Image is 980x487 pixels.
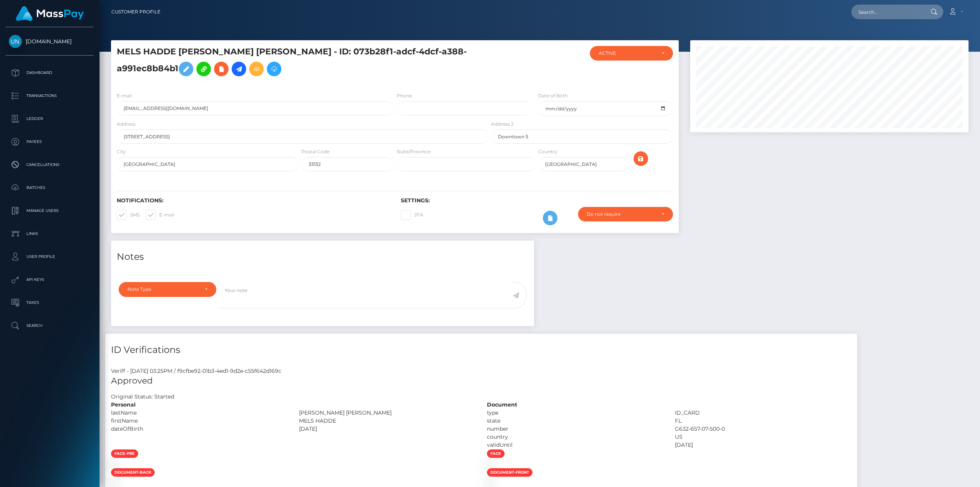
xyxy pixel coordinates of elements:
label: E-mail [146,210,174,220]
div: number [481,425,669,433]
p: Ledger [9,113,91,125]
div: firstName [105,417,293,425]
div: [DATE] [669,441,857,449]
div: [PERSON_NAME] [PERSON_NAME] [293,409,481,417]
label: Country [538,148,557,155]
a: Search [6,316,94,335]
label: Address 2 [491,121,514,128]
div: ID_CARD [669,409,857,417]
span: document-front [487,468,532,477]
strong: Personal [111,401,136,408]
p: Links [9,228,91,239]
label: 2FA [401,210,423,220]
h4: Notes [117,250,528,264]
p: User Profile [9,251,91,262]
span: document-back [111,468,155,477]
div: ACTIVE [599,50,655,56]
div: type [481,409,669,417]
img: 90c7e68b-ed24-4d6d-b0c7-26a174bf4cb1 [487,480,493,486]
a: Transactions [6,86,94,105]
h6: Settings: [401,197,673,204]
span: face [487,449,505,458]
p: Taxes [9,297,91,308]
div: lastName [105,409,293,417]
span: face-pre [111,449,138,458]
div: G632-657-07-500-0 [669,425,857,433]
label: Postal Code [302,148,330,155]
div: Note Type [127,286,199,292]
button: Note Type [119,282,216,297]
p: Cancellations [9,159,91,171]
div: dateOfBirth [105,425,293,433]
div: country [481,433,669,441]
label: City [117,148,126,155]
a: API Keys [6,270,94,289]
button: ACTIVE [590,46,673,61]
a: Batches [6,178,94,197]
a: Ledger [6,109,94,128]
img: MassPay Logo [16,6,84,21]
input: Search... [851,5,923,19]
p: Manage Users [9,205,91,216]
a: Payees [6,132,94,151]
div: US [669,433,857,441]
a: Taxes [6,293,94,312]
label: E-mail [117,92,132,99]
p: Search [9,320,91,331]
p: Batches [9,182,91,193]
a: Links [6,224,94,243]
img: Unlockt.me [9,35,22,48]
div: [DATE] [293,425,481,433]
div: FL [669,417,857,425]
p: Transactions [9,90,91,102]
label: Phone [397,92,412,99]
button: Do not require [578,207,673,221]
div: Do not require [587,211,655,217]
h5: MELS HADDE [PERSON_NAME] [PERSON_NAME] - ID: 073b28f1-adcf-4dcf-a388-a991ec8b84b1 [117,46,484,80]
label: Address [117,121,136,128]
p: API Keys [9,274,91,285]
h7: Original Status: Started [111,393,174,400]
div: state [481,417,669,425]
a: User Profile [6,247,94,266]
img: df6b7cb0-fe98-4d72-b2f1-15b278e915ad [487,461,493,467]
div: MELS HADDE [293,417,481,425]
a: Customer Profile [111,4,160,20]
label: Date of Birth [538,92,568,99]
h6: Notifications: [117,197,389,204]
div: validUntil [481,441,669,449]
a: Initiate Payout [232,62,246,76]
a: Cancellations [6,155,94,174]
a: Manage Users [6,201,94,220]
strong: Document [487,401,517,408]
p: Dashboard [9,67,91,79]
h4: ID Verifications [111,343,851,357]
img: c5bf74c9-1151-49ed-827c-d088b39e1838 [111,480,117,486]
a: Dashboard [6,63,94,82]
h5: Approved [111,375,851,387]
div: Veriff - [DATE] 03:25PM / f9cfbe92-01b3-4ed1-9d2e-c55f642d169c [105,367,857,375]
img: d950030c-4455-4760-b646-a5647a402de7 [111,461,117,467]
span: [DOMAIN_NAME] [6,38,94,45]
label: State/Province [397,148,431,155]
label: SMS [117,210,140,220]
p: Payees [9,136,91,148]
